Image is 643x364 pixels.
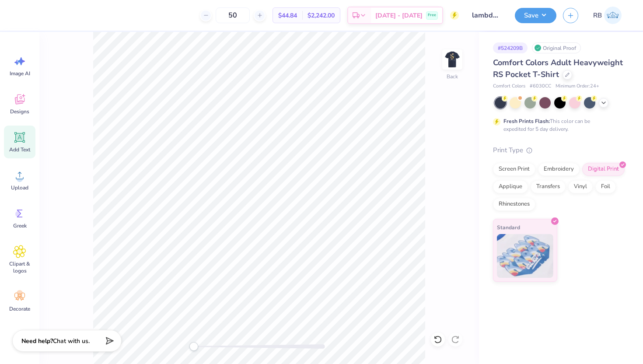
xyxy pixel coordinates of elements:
span: Greek [13,222,27,229]
span: [DATE] - [DATE] [375,11,423,20]
strong: Fresh Prints Flash: [503,118,550,125]
span: Comfort Colors Adult Heavyweight RS Pocket T-Shirt [493,57,623,80]
div: Foil [595,180,616,193]
span: Upload [11,184,28,191]
button: Save [515,8,556,23]
div: Embroidery [538,163,580,176]
div: Applique [493,180,528,193]
div: Back [447,73,458,80]
div: Original Proof [532,42,581,53]
div: Screen Print [493,163,535,176]
span: Free [428,12,436,18]
img: Standard [497,234,553,278]
span: Add Text [9,146,30,153]
div: Rhinestones [493,198,535,211]
span: Chat with us. [53,337,90,345]
span: # 6030CC [530,83,551,90]
span: RB [593,10,602,21]
img: Back [444,51,461,68]
span: Standard [497,223,520,232]
span: Clipart & logos [5,260,34,274]
div: Vinyl [568,180,593,193]
div: Transfers [531,180,566,193]
div: # 524209B [493,42,528,53]
span: Minimum Order: 24 + [556,83,599,90]
strong: Need help? [21,337,53,345]
input: – – [216,7,250,23]
img: Riley Barbalat [604,7,622,24]
span: Decorate [9,305,30,312]
span: $44.84 [278,11,297,20]
div: Digital Print [582,163,625,176]
span: Designs [10,108,29,115]
div: Print Type [493,145,626,155]
span: Comfort Colors [493,83,525,90]
div: This color can be expedited for 5 day delivery. [503,117,611,133]
a: RB [589,7,626,24]
div: Accessibility label [189,342,198,351]
span: $2,242.00 [308,11,335,20]
input: Untitled Design [465,7,508,24]
span: Image AI [10,70,30,77]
